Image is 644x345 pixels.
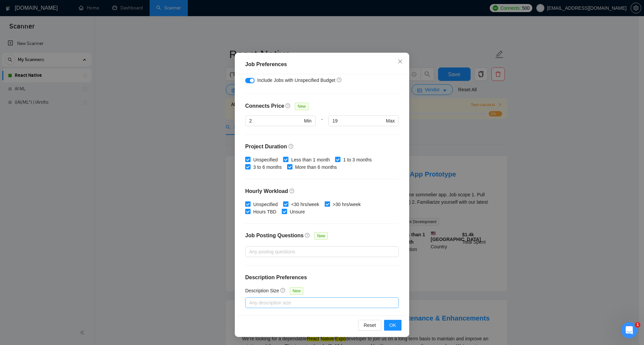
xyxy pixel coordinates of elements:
h4: Hourly Workload [245,187,399,195]
h4: Job Posting Questions [245,232,304,240]
span: Unspecified [251,201,280,208]
h4: Project Duration [245,143,399,151]
span: New [290,287,303,295]
span: question-circle [280,288,286,293]
h4: Connects Price [245,102,284,110]
span: New [295,103,308,110]
span: Include Jobs with Unspecified Budget [257,78,335,83]
span: question-circle [305,233,310,238]
h5: Description Size [245,287,279,294]
div: Job Preferences [245,60,399,68]
span: question-circle [288,144,294,149]
span: Hours TBD [251,208,279,215]
span: 1 [635,322,640,328]
span: More than 6 months [292,163,340,171]
span: 3 to 6 months [251,163,284,171]
span: Unsure [287,208,308,215]
span: Reset [364,322,376,329]
span: question-circle [285,103,291,108]
span: 1 to 3 months [340,156,374,163]
iframe: Intercom live chat [621,322,637,338]
button: Close [391,53,409,71]
span: OK [389,322,396,329]
span: Max [386,117,395,125]
button: OK [384,320,401,331]
span: Min [304,117,312,125]
span: close [397,59,403,64]
span: question-circle [289,188,295,194]
span: question-circle [337,77,342,83]
span: <30 hrs/week [288,201,322,208]
button: Reset [358,320,381,331]
span: Less than 1 month [288,156,332,163]
input: Any Max Price [332,117,384,125]
h4: Description Preferences [245,274,399,282]
div: - [316,115,328,134]
span: >30 hrs/week [330,201,364,208]
input: Any Min Price [249,117,303,125]
span: Unspecified [251,156,280,163]
span: New [314,232,328,240]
